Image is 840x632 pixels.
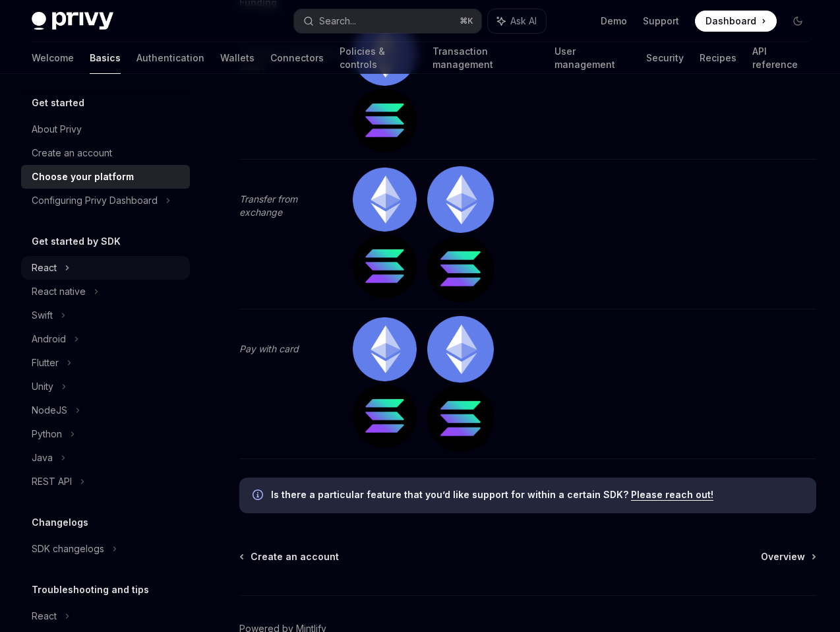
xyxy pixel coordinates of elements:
div: About Privy [32,121,82,137]
div: Flutter [32,355,59,371]
div: Python [32,426,62,442]
h5: Get started [32,95,84,111]
span: Overview [761,550,805,563]
a: Basics [90,42,121,74]
img: solana.png [353,384,417,448]
em: Pay with card [239,343,299,354]
div: Unity [32,379,53,395]
a: Create an account [241,550,339,563]
svg: Info [253,490,266,503]
a: About Privy [21,117,190,141]
button: Ask AI [488,9,546,33]
a: Connectors [270,42,324,74]
div: React [32,608,57,624]
span: Ask AI [510,15,537,28]
a: Welcome [32,42,74,74]
div: Choose your platform [32,169,134,185]
div: Search... [319,13,356,29]
a: Wallets [220,42,255,74]
div: Java [32,450,53,466]
strong: Is there a particular feature that you’d like support for within a certain SDK? [271,489,628,500]
a: Overview [761,550,815,563]
span: Create an account [251,550,339,563]
a: Dashboard [695,11,777,32]
a: Policies & controls [340,42,417,74]
a: User management [555,42,630,74]
div: SDK changelogs [32,541,104,557]
button: Toggle dark mode [787,11,808,32]
img: solana.png [427,236,494,302]
img: ethereum.png [427,316,494,383]
img: ethereum.png [427,166,494,233]
a: Security [646,42,684,74]
div: REST API [32,474,72,490]
span: Dashboard [705,15,756,28]
button: Search...⌘K [294,9,481,33]
div: React [32,260,57,276]
a: API reference [752,42,808,74]
img: solana.png [353,88,417,152]
a: Recipes [700,42,736,74]
h5: Changelogs [32,515,88,530]
div: React native [32,284,86,300]
img: ethereum.png [353,317,417,381]
a: Choose your platform [21,165,190,189]
a: Demo [601,15,627,28]
div: NodeJS [32,402,67,418]
a: Authentication [136,42,204,74]
img: solana.png [353,234,417,298]
h5: Get started by SDK [32,234,121,249]
img: dark logo [32,12,113,30]
img: ethereum.png [353,168,417,232]
a: Please reach out! [631,489,713,501]
a: Transaction management [433,42,539,74]
span: ⌘ K [460,16,473,26]
div: Swift [32,307,53,323]
img: solana.png [427,385,494,452]
h5: Troubleshooting and tips [32,582,149,598]
div: Android [32,331,66,347]
em: Transfer from exchange [239,193,297,218]
a: Create an account [21,141,190,165]
a: Support [643,15,679,28]
div: Create an account [32,145,112,161]
div: Configuring Privy Dashboard [32,193,158,208]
